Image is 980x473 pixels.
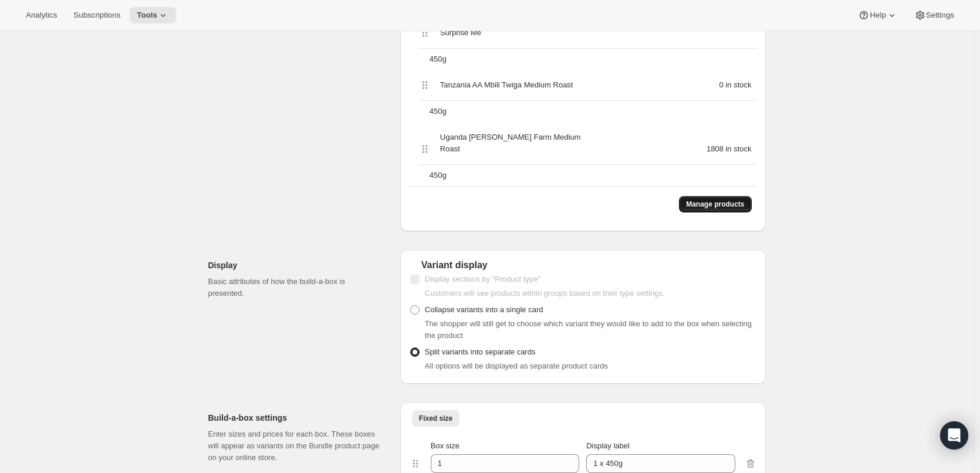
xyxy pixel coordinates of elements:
[208,428,381,464] p: Enter sizes and prices for each box. These boxes will appear as variants on the Bundle product pa...
[425,305,543,314] span: Collapse variants into a single card
[425,275,540,283] span: Display sections by "Product type"
[137,11,157,20] span: Tools
[600,79,756,91] div: 0 in stock
[440,79,573,91] span: Tanzania AA Mbili Twiga Medium Roast
[19,7,64,23] button: Analytics
[425,289,665,298] span: Customers will see products within groups based on their type settings.
[431,454,562,473] input: Box size
[926,11,954,20] span: Settings
[600,143,756,155] div: 1808 in stock
[440,27,481,39] span: Surprise Me
[940,421,968,450] div: Open Intercom Messenger
[851,7,904,23] button: Help
[73,11,120,20] span: Subscriptions
[425,101,756,122] div: 450g
[431,441,459,450] span: Box size
[440,131,591,155] span: Uganda [PERSON_NAME] Farm Medium Roast
[425,49,756,70] div: 450g
[907,7,961,23] button: Settings
[26,11,57,20] span: Analytics
[425,319,752,340] span: The shopper will still get to choose which variant they would like to add to the box when selecti...
[208,412,381,424] h2: Build-a-box settings
[419,414,452,423] span: Fixed size
[686,200,744,209] span: Manage products
[208,259,381,271] h2: Display
[410,259,756,271] div: Variant display
[208,276,381,299] p: Basic attributes of how the build-a-box is presented.
[679,196,751,212] button: Manage products
[586,454,735,473] input: Display label
[586,441,630,450] span: Display label
[425,361,608,370] span: All options will be displayed as separate product cards
[425,165,756,186] div: 450g
[425,347,536,356] span: Split variants into separate cards
[130,7,176,23] button: Tools
[870,11,886,20] span: Help
[66,7,127,23] button: Subscriptions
